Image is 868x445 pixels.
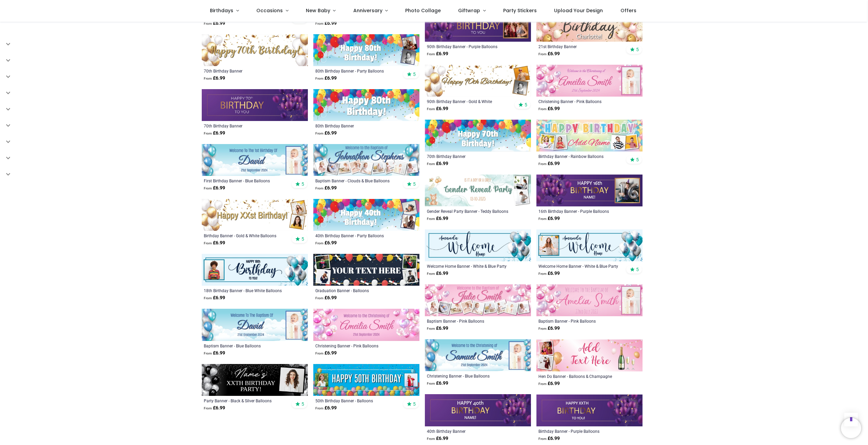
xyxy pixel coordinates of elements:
[315,68,397,74] a: 80th Birthday Banner - Party Balloons
[427,208,509,214] a: Gender Reveal Party Banner - Teddy Balloons Baby
[538,162,547,166] span: From
[425,394,531,426] img: Happy 40th Birthday Banner - Purple Balloons
[536,395,643,426] img: Personalised Happy Birthday Banner - Purple Balloons - Custom Age
[204,406,212,410] span: From
[315,240,337,246] strong: £ 6.99
[204,343,285,348] a: Baptism Banner - Blue Balloons
[315,178,397,183] a: Baptism Banner - Clouds & Blue Balloons
[306,7,330,14] span: New Baby
[538,380,560,387] strong: £ 6.99
[538,107,547,111] span: From
[538,325,560,332] strong: £ 6.99
[538,208,620,214] a: 16th Birthday Banner - Purple Balloons
[427,52,435,56] span: From
[425,229,531,261] img: Personalised Welcome Home Banner - White & Blue Party Balloons - Custom Name
[315,186,323,190] span: From
[536,229,643,261] img: Personalised Welcome Home Banner - White & Blue Party Balloons - Custom Name & 1 Photo Upload
[204,240,225,246] strong: £ 6.99
[315,351,323,355] span: From
[204,288,285,293] a: 18th Birthday Banner - Blue White Balloons
[427,154,509,159] a: 70th Birthday Banner
[538,428,620,434] a: Birthday Banner - Purple Balloons
[427,270,448,277] strong: £ 6.99
[315,77,323,80] span: From
[204,296,212,300] span: From
[538,154,620,159] div: Birthday Banner - Rainbow Balloons
[315,75,337,82] strong: £ 6.99
[427,382,435,385] span: From
[202,254,308,286] img: Personalised Happy 18th Birthday Banner - Blue White Balloons - 1 Photo Upload
[315,130,337,137] strong: £ 6.99
[315,123,397,128] div: 80th Birthday Banner
[427,263,509,269] a: Welcome Home Banner - White & Blue Party Balloons
[538,318,620,324] a: Baptism Banner - Pink Balloons
[536,9,643,41] img: Happy 21st Birthday Banner - Pink & Gold Balloons
[210,7,233,14] span: Birthdays
[204,351,212,355] span: From
[204,398,285,403] a: Party Banner - Black & Silver Balloons
[204,130,225,137] strong: £ 6.99
[315,343,397,348] a: Christening Banner - Pink Balloons
[313,89,419,121] img: Happy 80th Birthday Banner - Party Balloons
[538,435,560,442] strong: £ 6.99
[427,105,448,112] strong: £ 6.99
[315,350,337,357] strong: £ 6.99
[538,270,560,277] strong: £ 6.99
[538,437,547,441] span: From
[427,99,509,104] a: 90th Birthday Banner - Gold & White Balloons
[315,132,323,135] span: From
[256,7,283,14] span: Occasions
[636,157,639,163] span: 5
[538,99,620,104] div: Christening Banner - Pink Balloons
[202,199,308,231] img: Personalised Happy Birthday Banner - Gold & White Balloons - Custom Age & 2 Photo Upload
[204,405,225,411] strong: £ 6.99
[315,296,323,300] span: From
[315,288,397,293] div: Graduation Banner - Balloons
[313,199,419,231] img: Personalised Happy 40th Birthday Banner - Party Balloons - 2 Photo Upload
[538,263,620,269] a: Welcome Home Banner - White & Blue Party Balloons
[503,7,537,14] span: Party Stickers
[204,77,212,80] span: From
[204,295,225,301] strong: £ 6.99
[204,20,225,27] strong: £ 6.99
[536,284,643,316] img: Personalised Baptism Banner - Pink Balloons - Custom Name, Date & 1 Photo Upload
[425,9,531,41] img: Personalised Happy 90th Birthday Banner - Purple Balloons - 1 Photo Upload
[204,178,285,183] div: First Birthday Banner - Blue Balloons
[313,364,419,396] img: Personalised Happy 50th Birthday Banner - Balloons - 2 Photo Upload
[204,132,212,135] span: From
[538,44,620,49] div: 21st Birthday Banner
[315,405,337,411] strong: £ 6.99
[538,373,620,379] div: Hen Do Banner - Balloons & Champagne
[202,309,308,341] img: Personalised Baptism Banner - Blue Balloons - Custom Name, Date & 1 Photo Upload
[427,44,509,49] a: 90th Birthday Banner - Purple Balloons
[202,364,308,396] img: Personalised Party Banner - Black & Silver Balloons - Custom Text & 1 Photo Upload
[202,144,308,176] img: Personalised First Birthday Banner - Blue Balloons - Custom Name Date & 1 Photo Upload
[301,401,304,407] span: 5
[315,233,397,238] a: 40th Birthday Banner - Party Balloons
[315,185,337,191] strong: £ 6.99
[413,401,416,407] span: 5
[204,22,212,25] span: From
[313,144,419,176] img: Personalised Baptism Banner - Clouds & Blue Balloons - Custom Name & 9 Photo Upload
[536,65,643,97] img: Personalised Christening Banner - Pink Balloons - Custom Name Date & 1 Photo Upload
[427,215,448,222] strong: £ 6.99
[204,68,285,74] a: 70th Birthday Banner
[538,382,547,386] span: From
[536,175,643,206] img: Personalised Happy 16th Birthday Banner - Purple Balloons - Custom Name & 1 Photo Upload
[405,7,441,14] span: Photo Collage
[538,272,547,276] span: From
[427,160,448,167] strong: £ 6.99
[427,327,435,330] span: From
[427,380,448,387] strong: £ 6.99
[427,373,509,379] a: Christening Banner - Blue Balloons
